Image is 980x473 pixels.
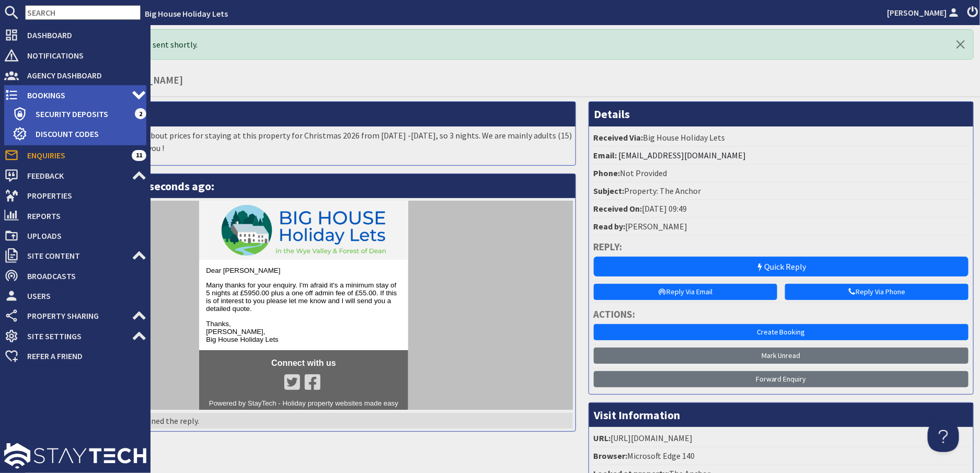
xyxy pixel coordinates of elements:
[4,247,146,264] a: Site Content
[594,433,611,443] strong: URL:
[19,247,132,264] span: Site Content
[175,199,364,206] a: Powered by StayTech - Holiday property websites made easy
[594,284,777,300] a: Reply Via Email
[589,102,973,126] h3: Details
[592,200,971,218] li: [DATE] 09:49
[145,8,228,19] a: Big House Holiday Lets
[592,129,971,147] li: Big House Holiday Lets
[4,67,146,84] a: Agency Dashboard
[594,257,969,276] a: Quick Reply
[887,6,961,19] a: [PERSON_NAME]
[27,125,146,142] span: Discount Codes
[250,172,266,190] img: Twitter
[4,207,146,224] a: Reports
[594,168,620,178] strong: Phone:
[19,67,146,84] span: Agency Dashboard
[4,187,146,204] a: Properties
[592,447,971,465] li: Microsoft Edge 140
[19,287,146,304] span: Users
[4,348,146,364] a: Refer a Friend
[270,172,286,190] img: Facebook
[589,403,973,427] h3: Visit Information
[165,158,374,167] h3: Connect with us
[4,47,146,64] a: Notifications
[619,150,746,160] a: [EMAIL_ADDRESS][DOMAIN_NAME]
[19,187,146,204] span: Properties
[32,102,575,126] h3: Message
[19,147,132,164] span: Enquiries
[13,125,146,142] a: Discount Codes
[19,227,146,244] span: Uploads
[19,207,146,224] span: Reports
[4,167,146,184] a: Feedback
[171,66,366,74] p: Dear [PERSON_NAME]
[19,27,146,43] span: Dashboard
[31,29,974,60] div: Success! Your quick reply will be sent shortly.
[594,308,969,320] h4: Actions:
[32,174,575,198] h3: replied less than 5 seconds ago:
[19,268,146,284] span: Broadcasts
[19,348,146,364] span: Refer a Friend
[27,106,135,122] span: Security Deposits
[4,227,146,244] a: Uploads
[592,182,971,200] li: Property: The Anchor
[13,106,146,122] a: Security Deposits 2
[785,284,969,300] a: Reply Via Phone
[592,430,971,447] li: [URL][DOMAIN_NAME]
[34,413,573,429] p: [PERSON_NAME] hasn't yet opened the reply.
[594,186,625,196] strong: Subject:
[4,147,146,164] a: Enquiries 11
[19,307,132,324] span: Property Sharing
[187,4,351,55] img: bhhl-logo-1.content.png
[4,87,146,103] a: Bookings
[4,307,146,324] a: Property Sharing
[34,129,573,154] p: My family would like to enquire about prices for staying at this property for Christmas 2026 from...
[594,203,642,214] strong: Received On:
[19,87,132,103] span: Bookings
[594,348,969,364] a: Mark Unread
[594,221,626,232] strong: Read by:
[594,371,969,387] a: Forward Enquiry
[594,451,628,461] strong: Browser:
[19,328,132,344] span: Site Settings
[594,132,643,143] strong: Received Via:
[25,5,141,20] input: SEARCH
[594,150,617,160] strong: Email:
[4,287,146,304] a: Users
[4,328,146,344] a: Site Settings
[928,421,959,452] iframe: Toggle Customer Support
[592,165,971,182] li: Not Provided
[4,27,146,43] a: Dashboard
[19,47,146,64] span: Notifications
[594,241,969,253] h4: Reply:
[132,150,146,160] span: 11
[4,268,146,284] a: Broadcasts
[594,324,969,340] a: Create Booking
[4,443,146,469] img: staytech_l_w-4e588a39d9fa60e82540d7cfac8cfe4b7147e857d3e8dbdfbd41c59d52db0ec4.svg
[592,218,971,236] li: [PERSON_NAME]
[135,108,146,119] span: 2
[19,167,132,184] span: Feedback
[171,119,366,143] p: Thanks, [PERSON_NAME], Big House Holiday Lets
[171,80,366,112] p: Many thanks for your enquiry. I'm afraid it's a minimum stay of 5 nights at £5950.00 plus a one o...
